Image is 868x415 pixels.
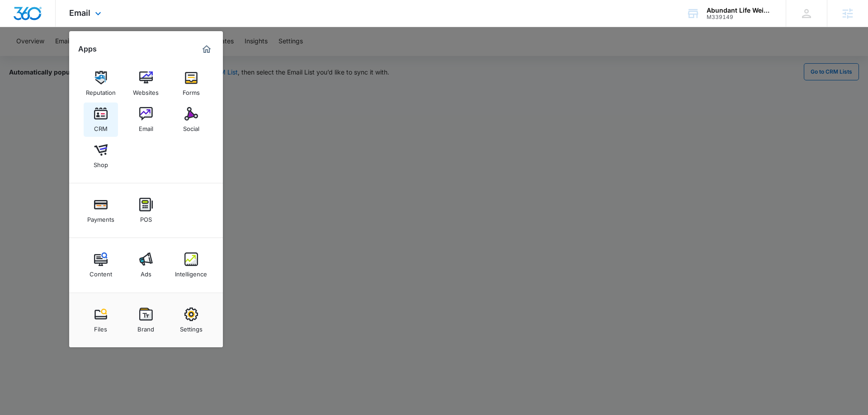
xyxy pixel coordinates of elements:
a: Websites [129,66,163,101]
a: Files [84,303,118,337]
a: Settings [174,303,208,337]
a: POS [129,193,163,228]
h2: Apps [78,45,97,53]
div: CRM [94,121,108,132]
div: Settings [180,321,203,333]
div: account id [707,14,773,20]
div: Reputation [86,84,116,96]
div: Social [183,121,199,132]
div: Forms [183,84,200,96]
a: Email [129,103,163,137]
a: Marketing 360® Dashboard [199,42,214,56]
div: Shop [94,157,108,168]
div: POS [140,211,152,223]
a: Ads [129,248,163,282]
a: Reputation [84,66,118,101]
a: Brand [129,303,163,337]
div: Brand [137,321,154,333]
div: Content [90,266,112,278]
div: Ads [141,266,151,278]
a: Forms [174,66,208,101]
div: Websites [133,84,159,96]
a: Social [174,103,208,137]
div: Intelligence [175,266,207,278]
div: Payments [87,211,114,223]
span: Email [69,8,90,18]
a: Payments [84,193,118,228]
a: CRM [84,103,118,137]
div: Files [94,321,107,333]
div: account name [707,7,773,14]
div: Email [139,121,153,132]
a: Intelligence [174,248,208,282]
a: Content [84,248,118,282]
a: Shop [84,139,118,173]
